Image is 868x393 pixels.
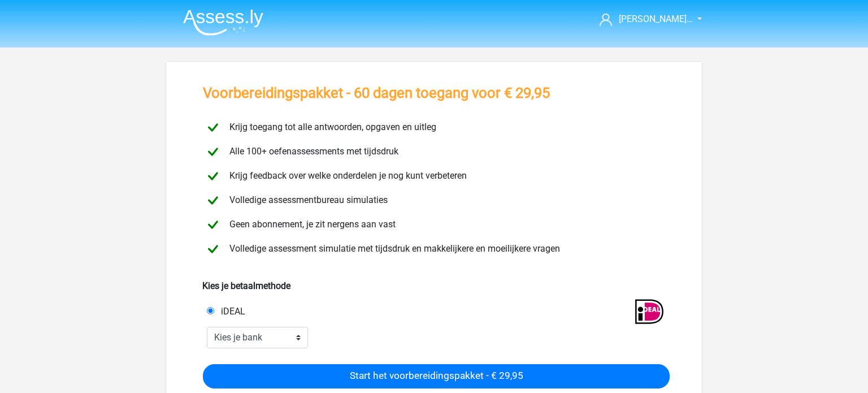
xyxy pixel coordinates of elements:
[202,280,290,291] b: Kies je betaalmethode
[216,306,245,317] span: iDEAL
[203,239,223,259] img: checkmark
[203,84,550,102] h3: Voorbereidingspakket - 60 dagen toegang voor € 29,95
[225,195,388,205] span: Volledige assessmentbureau simulaties
[203,118,223,137] img: checkmark
[183,9,263,36] img: Assessly
[225,170,467,181] span: Krijg feedback over welke onderdelen je nog kunt verbeteren
[595,12,694,26] a: [PERSON_NAME]…
[203,364,670,388] input: Start het voorbereidingspakket - € 29,95
[203,166,223,186] img: checkmark
[203,215,223,235] img: checkmark
[225,243,560,254] span: Volledige assessment simulatie met tijdsdruk en makkelijkere en moeilijkere vragen
[203,191,223,210] img: checkmark
[225,146,398,157] span: Alle 100+ oefenassessments met tijdsdruk
[225,219,396,230] span: Geen abonnement, je zit nergens aan vast
[203,142,223,162] img: checkmark
[225,122,436,132] span: Krijg toegang tot alle antwoorden, opgaven en uitleg
[619,14,693,24] span: [PERSON_NAME]…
